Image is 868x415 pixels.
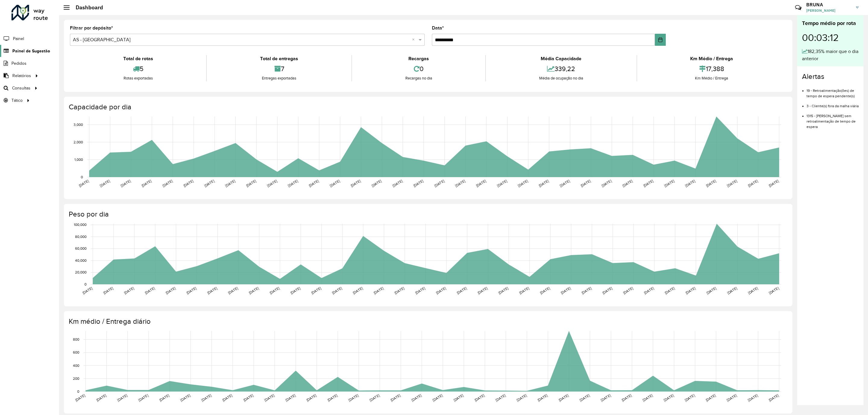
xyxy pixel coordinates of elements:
h3: BRUNA [806,2,851,8]
h4: Peso por dia [69,210,786,219]
text: [DATE] [768,179,779,188]
text: [DATE] [165,286,176,295]
text: [DATE] [726,179,738,188]
h4: Km médio / Entrega diário [69,317,786,326]
text: [DATE] [371,179,382,188]
label: Data [432,24,444,32]
text: [DATE] [558,393,569,402]
div: Km Médio / Entrega [639,55,785,62]
text: [DATE] [663,393,675,402]
text: [DATE] [99,179,111,188]
text: [DATE] [141,179,152,188]
text: [DATE] [290,286,301,295]
text: 60,000 [75,247,86,251]
text: [DATE] [369,393,380,402]
text: [DATE] [622,179,633,188]
span: Consultas [12,85,30,91]
text: [DATE] [264,393,275,402]
text: [DATE] [201,393,212,402]
text: [DATE] [392,179,403,188]
h4: Capacidade por dia [69,103,786,111]
text: [DATE] [373,286,384,295]
text: [DATE] [82,286,93,295]
text: 20,000 [75,270,86,274]
text: [DATE] [600,393,612,402]
text: [DATE] [602,286,613,295]
text: [DATE] [327,393,338,402]
text: [DATE] [621,393,632,402]
span: Clear all [412,36,417,43]
text: [DATE] [96,393,107,402]
text: [DATE] [642,393,653,402]
text: [DATE] [162,179,173,188]
text: 400 [73,364,79,367]
div: 7 [208,62,350,75]
text: [DATE] [144,286,156,295]
text: [DATE] [475,179,487,188]
div: Média Capacidade [487,55,635,62]
div: 17,388 [639,62,785,75]
button: Choose Date [655,34,666,46]
text: [DATE] [248,286,259,295]
text: [DATE] [352,286,363,295]
h2: Dashboard [70,4,103,11]
text: [DATE] [664,286,675,295]
li: 3 - Cliente(s) fora da malha viária [807,99,859,109]
text: [DATE] [684,393,695,402]
text: [DATE] [411,393,422,402]
text: 0 [81,175,83,179]
text: 2,000 [74,140,83,144]
text: [DATE] [537,393,548,402]
text: [DATE] [516,393,527,402]
text: 800 [73,338,79,342]
text: [DATE] [186,286,197,295]
text: [DATE] [477,286,488,295]
div: 5 [71,62,205,75]
text: [DATE] [413,179,424,188]
text: [DATE] [123,286,135,295]
a: Contato Rápido [792,1,805,14]
text: [DATE] [622,286,634,295]
text: [DATE] [456,286,467,295]
li: 1315 - [PERSON_NAME] sem retroalimentação de tempo de espera [807,109,859,129]
text: [DATE] [434,179,445,188]
span: Tático [11,97,23,104]
text: [DATE] [269,286,280,295]
text: [DATE] [222,393,233,402]
div: Críticas? Dúvidas? Elogios? Sugestões? Entre em contato conosco! [723,2,786,18]
h4: Alertas [802,72,859,81]
text: [DATE] [474,393,485,402]
text: [DATE] [394,286,405,295]
text: [DATE] [203,179,215,188]
div: Km Médio / Entrega [639,75,785,81]
text: [DATE] [705,393,716,402]
text: [DATE] [206,286,218,295]
text: [DATE] [560,286,571,295]
span: Painel [13,36,24,42]
text: [DATE] [726,286,738,295]
text: [DATE] [706,286,717,295]
text: 0 [77,389,79,393]
text: [DATE] [243,393,254,402]
text: [DATE] [685,286,696,295]
text: [DATE] [137,393,149,402]
text: [DATE] [225,179,236,188]
text: [DATE] [287,179,299,188]
text: [DATE] [747,179,759,188]
div: Recargas no dia [354,75,484,81]
text: [DATE] [601,179,612,188]
span: Relatórios [12,73,31,79]
text: 200 [73,376,79,380]
text: [DATE] [159,393,170,402]
text: [DATE] [117,393,128,402]
span: Painel de Sugestão [12,48,50,54]
div: 339,22 [487,62,635,75]
div: Média de ocupação no dia [487,75,635,81]
text: [DATE] [664,179,675,188]
text: [DATE] [414,286,426,295]
text: [DATE] [350,179,361,188]
text: [DATE] [183,179,194,188]
text: [DATE] [726,393,737,402]
text: [DATE] [120,179,131,188]
text: [DATE] [581,286,592,295]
